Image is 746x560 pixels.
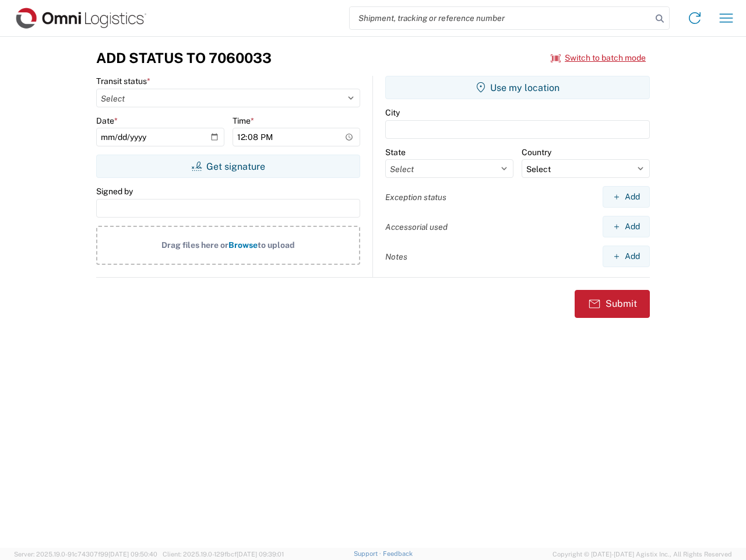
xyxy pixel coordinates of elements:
[233,116,254,126] label: Time
[258,240,295,250] span: to upload
[96,186,133,197] label: Signed by
[385,147,406,157] label: State
[96,155,360,178] button: Get signature
[96,50,272,66] h3: Add Status to 7060033
[228,240,258,250] span: Browse
[237,551,284,558] span: [DATE] 09:39:01
[108,551,157,558] span: [DATE] 09:50:40
[350,7,652,29] input: Shipment, tracking or reference number
[385,222,448,232] label: Accessorial used
[163,551,284,558] span: Client: 2025.19.0-129fbcf
[161,240,228,250] span: Drag files here or
[96,76,150,86] label: Transit status
[603,186,650,208] button: Add
[385,107,400,118] label: City
[385,251,407,262] label: Notes
[522,147,551,157] label: Country
[96,116,118,126] label: Date
[14,551,157,558] span: Server: 2025.19.0-91c74307f99
[575,290,650,318] button: Submit
[551,48,646,68] button: Switch to batch mode
[385,192,446,202] label: Exception status
[385,76,650,99] button: Use my location
[603,216,650,237] button: Add
[553,549,732,559] span: Copyright © [DATE]-[DATE] Agistix Inc., All Rights Reserved
[383,550,413,557] a: Feedback
[603,246,650,267] button: Add
[354,550,383,557] a: Support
